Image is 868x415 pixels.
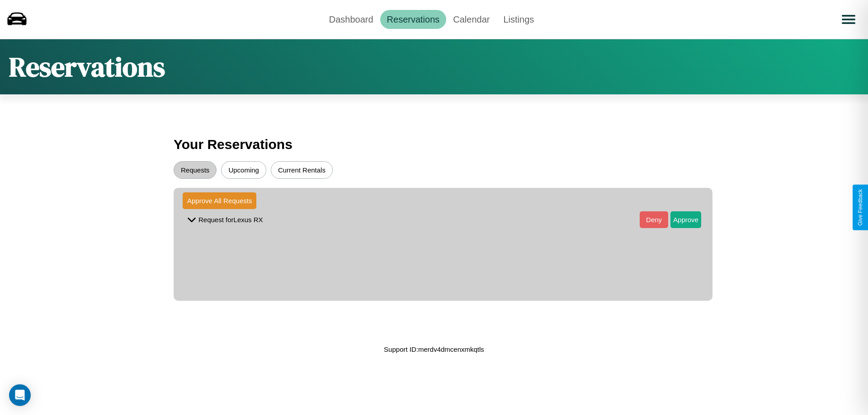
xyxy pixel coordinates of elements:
button: Upcoming [221,161,266,179]
button: Deny [640,211,668,228]
button: Requests [174,161,217,179]
h1: Reservations [9,48,165,85]
p: Support ID: merdv4dmcenxmkqtls [384,343,484,355]
div: Open Intercom Messenger [9,384,31,406]
a: Reservations [380,10,447,29]
button: Approve [670,211,701,228]
a: Dashboard [322,10,380,29]
a: Listings [496,10,541,29]
button: Open menu [836,7,861,32]
button: Approve All Requests [183,192,256,209]
button: Current Rentals [271,161,333,179]
p: Request for Lexus RX [198,214,263,226]
div: Give Feedback [857,189,863,226]
h3: Your Reservations [174,132,694,157]
a: Calendar [446,10,496,29]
